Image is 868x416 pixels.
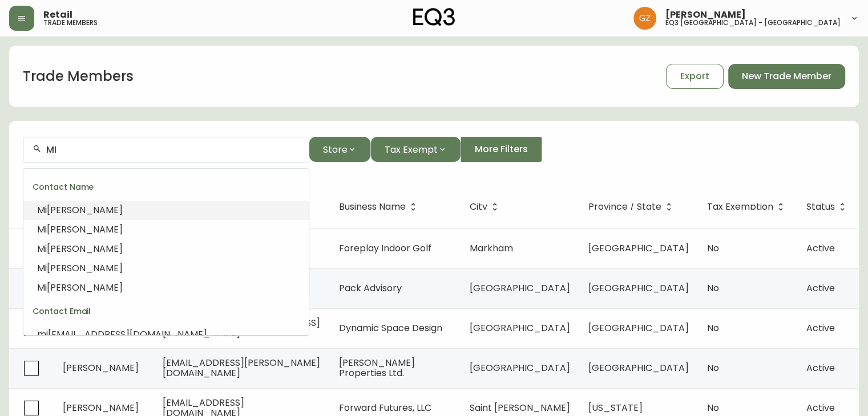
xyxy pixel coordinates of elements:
span: [PERSON_NAME] [665,10,746,19]
span: [PERSON_NAME] [47,281,123,294]
span: Province / State [588,203,661,210]
span: Business Name [339,203,406,210]
span: City [470,203,487,210]
span: [GEOGRAPHIC_DATA] [470,361,570,374]
span: Foreplay Indoor Golf [339,242,431,255]
span: Markham [470,242,513,255]
span: [EMAIL_ADDRESS][DOMAIN_NAME] [48,328,207,341]
span: [US_STATE] [588,401,643,414]
span: Active [806,321,835,335]
span: Retail [43,10,72,19]
span: Mi [37,223,47,236]
span: Tax Exempt [385,142,438,157]
button: New Trade Member [728,64,845,89]
div: Contact Name [23,173,309,201]
span: [GEOGRAPHIC_DATA] [588,282,689,295]
span: Forward Futures, LLC [339,401,431,414]
span: Status [806,203,835,210]
span: Mi [37,242,47,255]
div: Contact Email [23,297,309,325]
span: Mi [37,203,47,217]
span: Active [806,282,835,295]
span: No [707,282,719,295]
button: Store [309,137,370,162]
span: [PERSON_NAME] Properties Ltd. [339,356,415,380]
span: No [707,242,719,255]
span: [PERSON_NAME] [47,242,123,255]
span: Tax Exemption [707,202,788,212]
span: No [707,321,719,335]
span: Status [806,202,850,212]
span: Dynamic Space Design [339,321,442,335]
input: Search [46,144,300,155]
span: Province / State [588,202,676,212]
span: [GEOGRAPHIC_DATA] [588,321,689,335]
span: No [707,361,719,374]
span: Mi [37,262,47,275]
span: [PERSON_NAME] [63,401,139,414]
span: [GEOGRAPHIC_DATA] [588,361,689,374]
button: More Filters [461,137,542,162]
span: Export [680,70,709,83]
span: Saint [PERSON_NAME] [470,401,570,414]
span: Business Name [339,202,421,212]
span: New Trade Member [742,70,831,83]
img: logo [413,8,455,26]
span: Store [323,142,348,157]
span: Mi [37,281,47,294]
button: Export [666,64,724,89]
span: [GEOGRAPHIC_DATA] [588,242,689,255]
span: City [470,202,502,212]
img: 78875dbee59462ec7ba26e296000f7de [633,7,656,30]
span: [PERSON_NAME] [63,361,139,374]
h5: eq3 [GEOGRAPHIC_DATA] - [GEOGRAPHIC_DATA] [665,19,841,26]
span: No [707,401,719,414]
span: More Filters [475,143,528,156]
h1: Trade Members [23,67,134,86]
button: Tax Exempt [370,137,461,162]
span: Tax Exemption [707,203,773,210]
span: Active [806,242,835,255]
h5: trade members [43,19,98,26]
span: [GEOGRAPHIC_DATA] [470,321,570,335]
span: Active [806,401,835,414]
span: [EMAIL_ADDRESS][PERSON_NAME][DOMAIN_NAME] [163,356,320,380]
span: [PERSON_NAME] [47,203,123,217]
span: Pack Advisory [339,282,402,295]
span: [GEOGRAPHIC_DATA] [470,282,570,295]
span: Active [806,361,835,374]
span: mi [37,328,48,341]
span: [PERSON_NAME] [47,223,123,236]
span: [PERSON_NAME] [47,262,123,275]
